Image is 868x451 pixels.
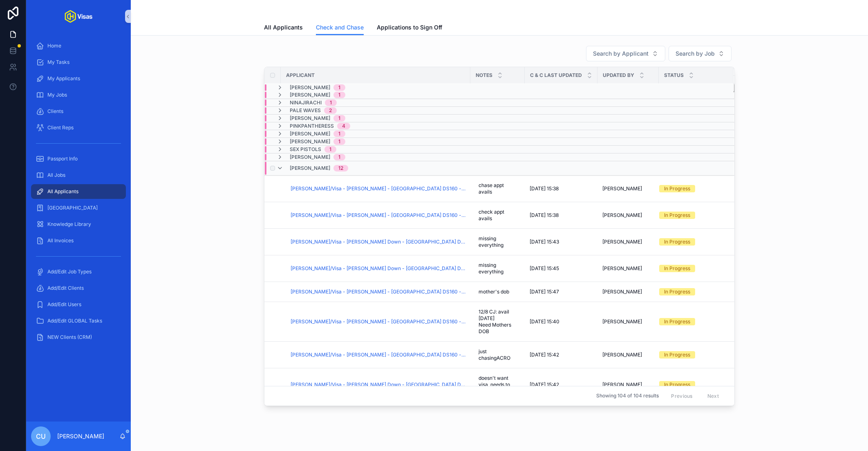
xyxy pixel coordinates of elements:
span: missing everything [479,262,517,275]
a: All Invoices [31,233,126,248]
div: 1 [338,92,340,98]
span: [PERSON_NAME] [290,131,330,137]
a: All Applicants [264,20,303,36]
span: My Tasks [47,59,69,65]
div: scrollable content [26,33,131,355]
div: 1 [338,154,340,160]
a: [PERSON_NAME]/Visa - [PERSON_NAME] Down - [GEOGRAPHIC_DATA] DS160 - [DATE] (#1083) [291,239,465,245]
span: CU [36,431,46,441]
a: [PERSON_NAME]/Visa - [PERSON_NAME] - [GEOGRAPHIC_DATA] DS160 - [DATE] (#1083) [291,289,465,295]
a: Add/Edit GLOBAL Tasks [31,313,126,328]
span: [PERSON_NAME] [290,92,330,98]
div: In Progress [664,185,690,192]
span: [GEOGRAPHIC_DATA] [47,205,98,211]
span: My Applicants [47,75,80,82]
span: Updated By [603,72,634,79]
span: chase appt avails [479,182,517,195]
button: Select Button [586,46,665,61]
span: [DATE] 15:38 [530,185,559,192]
span: All Invoices [47,237,74,244]
img: App logo [65,10,92,23]
a: [PERSON_NAME]/Visa - [PERSON_NAME] - [GEOGRAPHIC_DATA] DS160 - [DATE] (#1083) [291,212,465,219]
span: Ninajirachi [290,99,322,106]
span: NEW Clients (CRM) [47,334,92,341]
div: 12 [338,165,343,171]
span: Clients [47,108,63,115]
span: 12/8 CJ: avail [DATE] Need Mothers DOB [479,309,517,335]
div: In Progress [664,238,690,246]
div: 1 [338,138,340,145]
a: All Jobs [31,168,126,183]
span: [PERSON_NAME] [602,239,642,245]
span: [PERSON_NAME] [602,185,642,192]
a: Passport Info [31,151,126,166]
span: Pale Waves [290,107,321,114]
span: [PERSON_NAME] [290,115,330,122]
div: 1 [338,115,340,122]
span: doesn't want visa, needs to be sent petition [479,375,517,395]
a: Client Reps [31,120,126,135]
a: [PERSON_NAME]/Visa - [PERSON_NAME] Down - [GEOGRAPHIC_DATA] DS160 - [DATE] (#1083) [291,265,465,272]
span: Add/Edit GLOBAL Tasks [47,318,102,324]
span: [PERSON_NAME] [602,289,642,295]
div: In Progress [664,318,690,325]
a: My Tasks [31,55,126,70]
div: 1 [338,84,340,91]
span: [DATE] 15:43 [530,239,559,245]
span: All Jobs [47,172,65,178]
span: Add/Edit Users [47,301,81,308]
span: Search by Applicant [593,50,649,58]
a: Check and Chase [316,20,364,36]
p: [PERSON_NAME] [57,432,104,440]
span: Search by Job [676,50,715,58]
span: [PERSON_NAME] [602,352,642,358]
a: [PERSON_NAME]/Visa - [PERSON_NAME] - [GEOGRAPHIC_DATA] DS160 - [DATE] (#1083) [291,318,465,325]
span: [PERSON_NAME]/Visa - [PERSON_NAME] - [GEOGRAPHIC_DATA] DS160 - [DATE] (#1083) [291,352,465,358]
span: Notes [476,72,492,79]
div: In Progress [664,381,690,388]
div: 1 [330,99,332,106]
div: In Progress [664,265,690,272]
span: Knowledge Library [47,221,91,228]
span: [PERSON_NAME] [602,318,642,325]
div: 1 [338,131,340,137]
span: PinkPantheress [290,123,334,129]
a: Add/Edit Job Types [31,264,126,279]
span: Showing 104 of 104 results [596,392,659,399]
span: C & C Last Updated [530,72,582,79]
span: [PERSON_NAME] [290,138,330,145]
span: missing everything [479,235,517,248]
a: [PERSON_NAME]/Visa - [PERSON_NAME] - [GEOGRAPHIC_DATA] DS160 - [DATE] (#1083) [291,185,465,192]
a: [GEOGRAPHIC_DATA] [31,201,126,215]
span: Add/Edit Job Types [47,268,92,275]
span: Applicant [286,72,315,79]
button: Select Button [669,46,732,61]
span: Passport Info [47,156,78,162]
div: 4 [342,123,345,129]
span: My Jobs [47,92,67,98]
span: [DATE] 15:38 [530,212,559,219]
a: My Jobs [31,88,126,102]
a: Applications to Sign Off [377,20,442,36]
a: Add/Edit Users [31,297,126,312]
a: All Applicants [31,184,126,199]
a: [PERSON_NAME]/Visa - [PERSON_NAME] Down - [GEOGRAPHIC_DATA] DS160 - [DATE] (#1083) [291,381,465,388]
span: Home [47,43,61,49]
span: Check and Chase [316,23,364,32]
span: Client Reps [47,124,74,131]
span: [PERSON_NAME] [602,265,642,272]
span: check appt avails [479,209,517,222]
div: In Progress [664,212,690,219]
div: 2 [329,107,332,114]
span: [DATE] 15:40 [530,318,559,325]
span: [PERSON_NAME] [290,84,330,91]
a: Home [31,38,126,53]
div: In Progress [664,288,690,295]
span: [PERSON_NAME] [290,154,330,160]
